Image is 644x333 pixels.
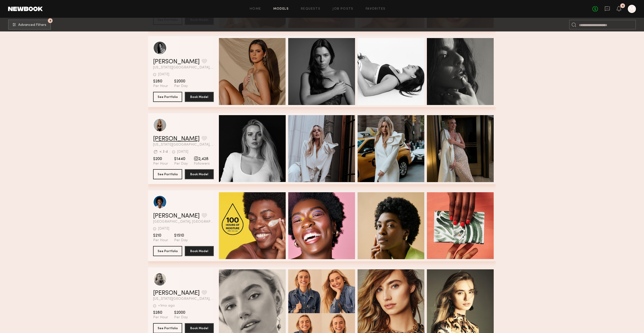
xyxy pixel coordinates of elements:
[153,246,182,256] button: See Portfolio
[153,213,200,219] a: [PERSON_NAME]
[49,20,51,22] span: 4
[153,233,168,238] span: $210
[153,156,168,162] span: $200
[273,7,289,11] a: Models
[250,7,261,11] a: Home
[153,84,168,89] span: Per Hour
[153,59,200,65] a: [PERSON_NAME]
[628,5,636,13] a: M
[185,246,214,256] button: Book Model
[174,84,188,89] span: Per Day
[153,315,168,320] span: Per Hour
[366,7,386,11] a: Favorites
[153,136,200,142] a: [PERSON_NAME]
[174,310,188,315] span: $2000
[153,92,182,102] button: See Portfolio
[153,220,214,224] span: [GEOGRAPHIC_DATA], [GEOGRAPHIC_DATA]
[159,150,168,154] div: < 3 d
[194,156,210,162] span: 2,428
[194,162,210,166] span: Followers
[174,233,188,238] span: $1510
[153,66,214,69] span: [US_STATE][GEOGRAPHIC_DATA], [GEOGRAPHIC_DATA]
[158,73,169,76] div: [DATE]
[158,304,175,308] div: +1mo ago
[185,92,214,102] button: Book Model
[153,79,168,84] span: $280
[174,238,188,243] span: Per Day
[153,238,168,243] span: Per Hour
[177,150,188,154] div: [DATE]
[174,315,188,320] span: Per Day
[8,20,51,30] button: 4Advanced Filters
[153,310,168,315] span: $280
[153,297,214,301] span: [US_STATE][GEOGRAPHIC_DATA], [GEOGRAPHIC_DATA]
[622,5,624,7] div: 4
[174,79,188,84] span: $2000
[153,143,214,147] span: [US_STATE][GEOGRAPHIC_DATA], [GEOGRAPHIC_DATA]
[185,169,214,179] button: Book Model
[174,162,188,166] span: Per Day
[301,7,320,11] a: Requests
[174,156,188,162] span: $1440
[158,227,169,231] div: [DATE]
[153,162,168,166] span: Per Hour
[333,7,354,11] a: Job Posts
[153,290,200,296] a: [PERSON_NAME]
[18,23,46,27] span: Advanced Filters
[153,169,182,179] button: See Portfolio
